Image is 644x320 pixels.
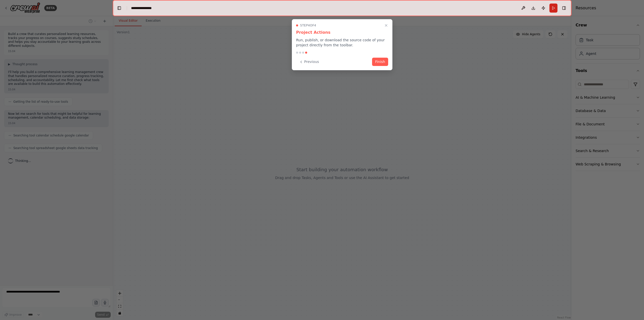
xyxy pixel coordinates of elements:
[372,58,388,66] button: Finish
[296,29,388,35] h3: Project Actions
[116,5,123,12] button: Hide left sidebar
[383,22,389,28] button: Close walkthrough
[296,58,322,66] button: Previous
[296,38,388,48] p: Run, publish, or download the source code of your project directly from the toolbar.
[300,23,316,27] span: Step 4 of 4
